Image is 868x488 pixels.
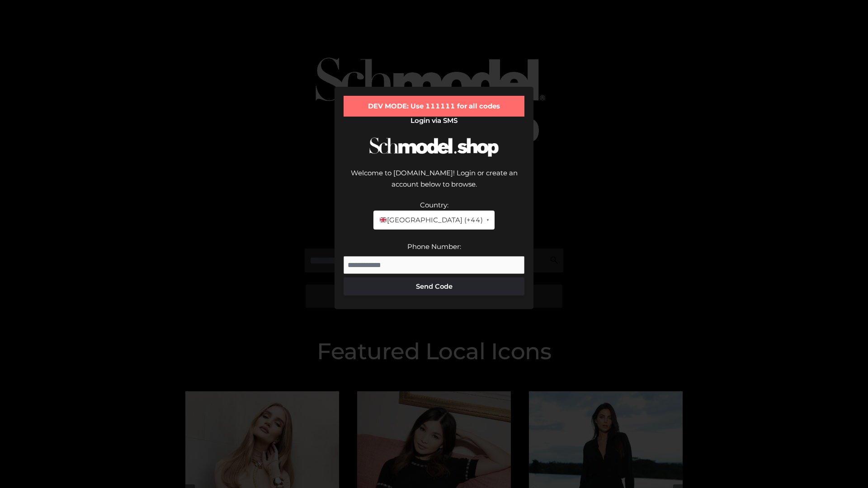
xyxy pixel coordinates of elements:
label: Country: [420,201,448,209]
div: DEV MODE: Use 111111 for all codes [344,96,524,117]
img: 🇬🇧 [380,216,387,223]
span: [GEOGRAPHIC_DATA] (+44) [379,214,482,226]
img: Schmodel Logo [366,129,502,165]
div: Welcome to [DOMAIN_NAME]! Login or create an account below to browse. [344,167,524,199]
label: Phone Number: [407,242,461,251]
button: Send Code [344,277,524,296]
h2: Login via SMS [344,117,524,125]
